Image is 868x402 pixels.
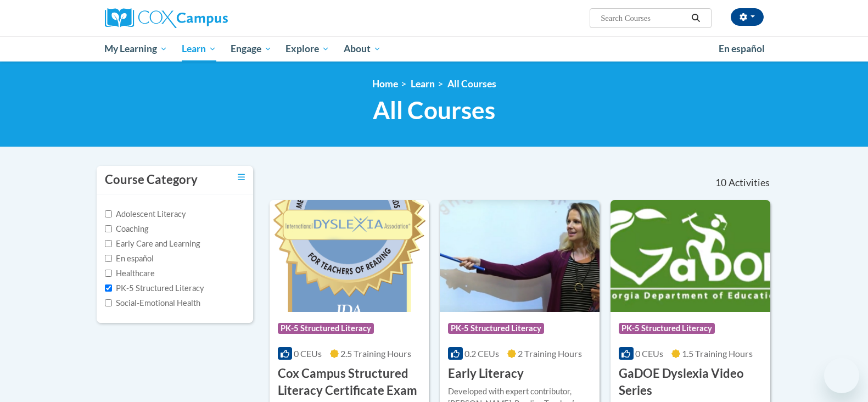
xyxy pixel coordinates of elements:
[105,297,200,309] label: Social-Emotional Health
[464,348,499,359] span: 0.2 CEUs
[619,365,762,399] h3: GaDOE Dyslexia Video Series
[372,78,398,90] a: Home
[105,8,313,28] a: Cox Campus
[105,299,112,306] input: Checkbox for Options
[105,238,200,250] label: Early Care and Learning
[294,348,322,359] span: 0 CEUs
[105,282,204,294] label: PK-5 Structured Literacy
[105,208,186,220] label: Adolescent Literacy
[105,8,228,28] img: Cox Campus
[105,255,112,262] input: Checkbox for Options
[285,42,329,55] span: Explore
[715,177,726,189] span: 10
[448,365,524,382] h3: Early Literacy
[440,200,600,312] img: Course Logo
[105,223,148,235] label: Coaching
[340,348,411,359] span: 2.5 Training Hours
[105,284,112,292] input: Checkbox for Options
[278,36,337,62] a: Explore
[824,358,859,393] iframe: Button to launch messaging window
[182,42,216,55] span: Learn
[518,348,582,359] span: 2 Training Hours
[270,200,429,312] img: Course Logo
[619,323,715,334] span: PK-5 Structured Literacy
[98,36,175,62] a: My Learning
[105,267,155,280] label: Healthcare
[682,348,753,359] span: 1.5 Training Hours
[231,42,272,55] span: Engage
[447,78,496,90] a: All Courses
[88,36,780,62] div: Main menu
[344,42,381,55] span: About
[105,270,112,277] input: Checkbox for Options
[238,171,245,183] a: Toggle collapse
[278,323,374,334] span: PK-5 Structured Literacy
[719,43,765,54] span: En español
[105,240,112,247] input: Checkbox for Options
[373,96,495,125] span: All Courses
[411,78,435,90] a: Learn
[731,8,764,26] button: Account Settings
[175,36,223,62] a: Learn
[611,200,770,312] img: Course Logo
[105,171,198,188] h3: Course Category
[600,12,687,25] input: Search Courses
[635,348,663,359] span: 0 CEUs
[337,36,388,62] a: About
[278,365,421,399] h3: Cox Campus Structured Literacy Certificate Exam
[223,36,279,62] a: Engage
[105,210,112,217] input: Checkbox for Options
[105,225,112,232] input: Checkbox for Options
[712,37,772,60] a: En español
[687,12,704,25] button: Search
[105,253,154,265] label: En español
[448,323,544,334] span: PK-5 Structured Literacy
[104,42,167,55] span: My Learning
[729,177,770,189] span: Activities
